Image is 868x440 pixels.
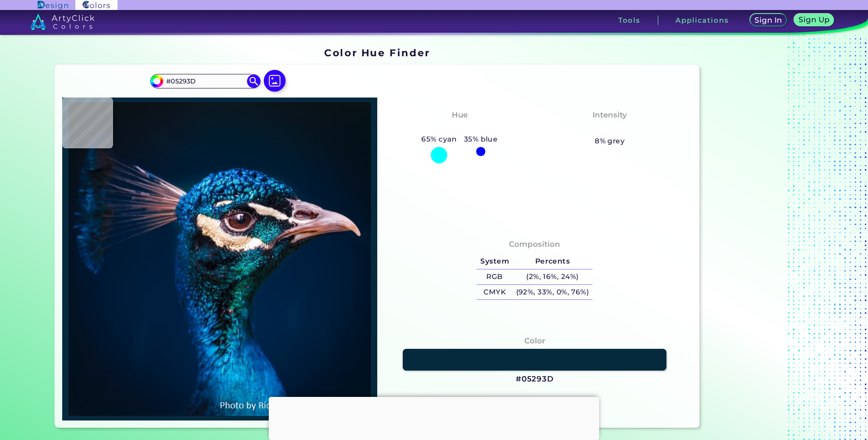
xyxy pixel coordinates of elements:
[452,108,468,122] h4: Hue
[509,238,560,251] h4: Composition
[264,70,286,92] img: icon picture
[796,15,832,26] a: Sign Up
[269,397,599,438] iframe: Advertisement
[516,374,554,385] h3: #05293D
[676,17,729,24] h3: Applications
[513,254,592,269] h5: Percents
[595,135,625,147] h5: 8% grey
[430,123,489,134] h3: Bluish Cyan
[38,1,68,10] img: ArtyClick Design logo
[513,285,592,300] h5: (92%, 33%, 0%, 76%)
[418,133,460,145] h5: 65% cyan
[163,75,247,87] input: type color..
[247,74,261,88] img: icon search
[618,17,641,24] h3: Tools
[67,102,373,416] img: img_pavlin.jpg
[477,254,512,269] h5: System
[703,44,817,431] iframe: Advertisement
[324,46,430,59] h1: Color Hue Finder
[460,133,501,145] h5: 35% blue
[524,334,545,347] h4: Color
[590,123,630,134] h3: Vibrant
[592,108,627,122] h4: Intensity
[800,16,828,23] h5: Sign Up
[477,269,512,284] h5: RGB
[30,14,94,30] img: logo_artyclick_colors_white.svg
[751,15,785,26] a: Sign In
[513,269,592,284] h5: (2%, 16%, 24%)
[477,285,512,300] h5: CMYK
[756,17,781,24] h5: Sign In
